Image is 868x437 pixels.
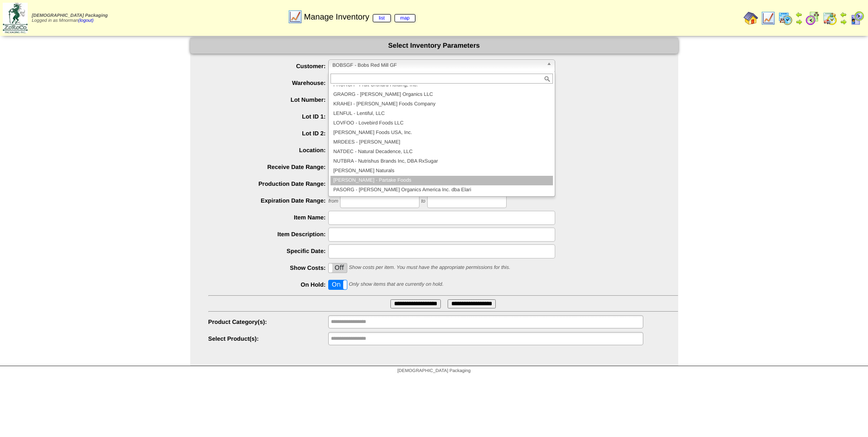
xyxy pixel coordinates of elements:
li: [PERSON_NAME] - Partake Foods [330,176,553,185]
li: LOVFOO - Lovebird Foods LLC [330,119,553,128]
label: On Hold: [208,281,329,288]
li: NUTBRA - Nutrishus Brands Inc, DBA RxSugar [330,157,553,166]
a: (logout) [78,18,94,23]
label: Show Costs: [208,264,329,271]
div: OnOff [328,280,347,290]
span: BOBSGF - Bobs Red Mill GF [332,60,543,71]
label: Location: [208,147,329,154]
label: Select Product(s): [208,335,329,342]
div: Select Inventory Parameters [190,38,678,54]
li: MRDEES - [PERSON_NAME] [330,138,553,147]
span: to [421,199,425,204]
label: Receive Date Range: [208,164,329,170]
label: Customer: [208,63,329,70]
img: calendarprod.gif [778,11,793,25]
a: map [395,14,416,22]
label: Lot ID 1: [208,113,329,120]
a: list [373,14,390,22]
li: [PERSON_NAME] Naturals [330,166,553,176]
div: OnOff [328,263,347,273]
img: arrowleft.gif [840,11,847,18]
label: Warehouse: [208,79,329,86]
img: line_graph.gif [761,11,775,25]
li: PASORG - [PERSON_NAME] Organics America Inc. dba Elari [330,185,553,195]
li: NATDEC - Natural Decadence, LLC [330,147,553,157]
span: Manage Inventory [304,12,415,22]
li: GRAORG - [PERSON_NAME] Organics LLC [330,90,553,99]
img: home.gif [744,11,758,25]
span: Logged in as Mnorman [32,13,108,23]
li: LENFUL - Lentiful, LLC [330,109,553,119]
li: KRAHEI - [PERSON_NAME] Foods Company [330,99,553,109]
span: Show costs per item. You must have the appropriate permissions for this. [349,265,510,270]
img: arrowright.gif [840,18,847,25]
label: Off [329,263,347,273]
span: Only show items that are currently on hold. [349,282,443,287]
label: Expiration Date Range: [208,197,329,204]
img: line_graph.gif [288,10,302,24]
li: [PERSON_NAME] Foods USA, Inc. [330,128,553,138]
img: zoroco-logo-small.webp [3,3,28,33]
label: Item Description: [208,231,329,238]
label: Production Date Range: [208,180,329,187]
label: Lot Number: [208,96,329,103]
img: calendarcustomer.gif [850,11,864,25]
label: Lot ID 2: [208,130,329,137]
img: calendarinout.gif [823,11,837,25]
label: On [329,280,347,289]
label: Specific Date: [208,248,329,254]
label: Item Name: [208,214,329,221]
img: arrowleft.gif [795,11,803,18]
label: Product Category(s): [208,318,329,325]
img: arrowright.gif [795,18,803,25]
img: calendarblend.gif [805,11,820,25]
span: [DEMOGRAPHIC_DATA] Packaging [32,13,108,18]
span: [DEMOGRAPHIC_DATA] Packaging [397,368,470,373]
span: from [328,199,338,204]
